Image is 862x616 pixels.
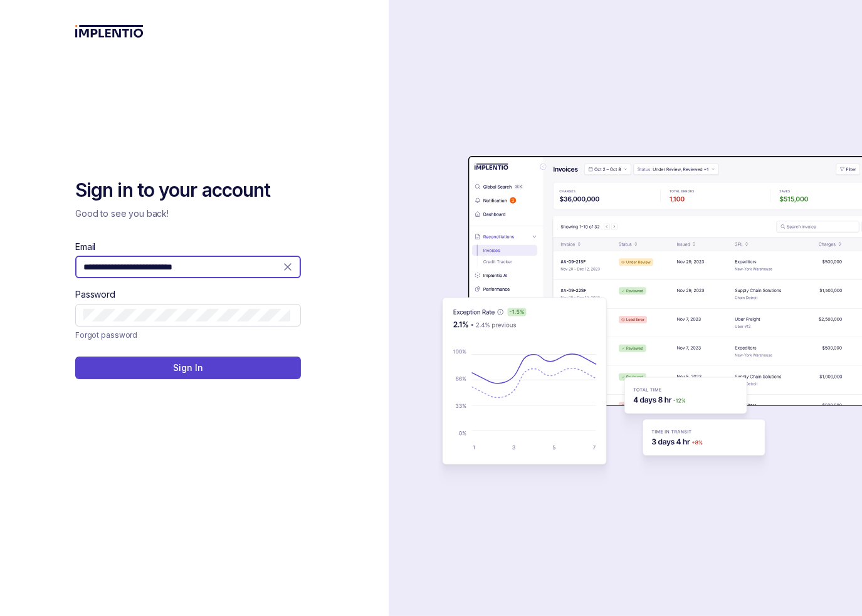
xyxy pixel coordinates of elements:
[173,362,202,374] p: Sign In
[75,25,144,38] img: logo
[75,329,137,342] p: Forgot password
[75,207,301,220] p: Good to see you back!
[75,241,95,253] label: Email
[75,178,301,203] h2: Sign in to your account
[75,288,115,301] label: Password
[75,357,301,379] button: Sign In
[75,329,137,342] a: Link Forgot password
